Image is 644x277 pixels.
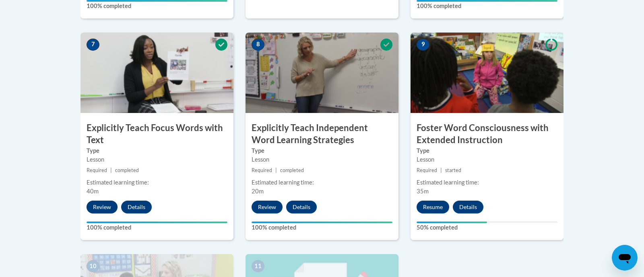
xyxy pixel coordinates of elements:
div: Your progress [87,222,227,223]
span: 35m [417,188,429,195]
img: Course Image [411,33,563,113]
button: Details [453,201,483,213]
span: 10 [87,260,99,272]
label: 100% completed [252,223,392,232]
div: Estimated learning time: [417,178,557,187]
h3: Explicitly Teach Focus Words with Text [80,122,233,147]
iframe: Button to launch messaging window [612,245,638,271]
button: Details [121,201,152,213]
div: Estimated learning time: [87,178,227,187]
div: Estimated learning time: [252,178,392,187]
div: Lesson [417,155,557,164]
button: Review [252,201,283,213]
img: Course Image [246,33,398,113]
span: Required [417,167,437,173]
span: 40m [87,188,99,195]
span: Required [252,167,272,173]
span: | [110,167,112,173]
div: Your progress [252,222,392,223]
div: Your progress [417,222,487,223]
span: Required [87,167,107,173]
span: completed [280,167,304,173]
h3: Explicitly Teach Independent Word Learning Strategies [246,122,398,147]
span: 7 [87,39,99,51]
label: 100% completed [417,2,557,10]
span: | [275,167,277,173]
span: completed [115,167,139,173]
img: Course Image [80,33,233,113]
button: Review [87,201,118,213]
label: Type [417,146,557,155]
span: | [440,167,442,173]
span: 11 [252,260,264,272]
button: Details [286,201,317,213]
label: 100% completed [87,2,227,10]
div: Lesson [87,155,227,164]
button: Resume [417,201,449,213]
span: 8 [252,39,264,51]
label: 50% completed [417,223,557,232]
span: 20m [252,188,264,195]
label: 100% completed [87,223,227,232]
span: 9 [417,39,429,51]
span: started [445,167,461,173]
div: Lesson [252,155,392,164]
label: Type [87,146,227,155]
h3: Foster Word Consciousness with Extended Instruction [411,122,563,147]
label: Type [252,146,392,155]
